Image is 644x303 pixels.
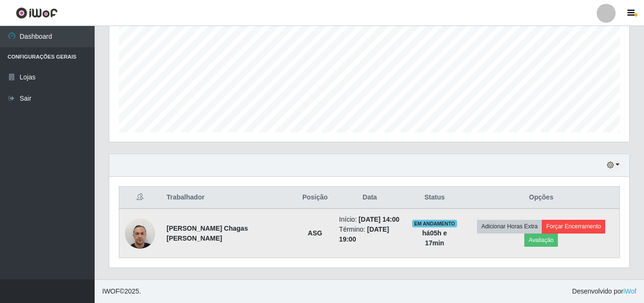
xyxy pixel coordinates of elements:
[412,220,457,227] span: EM ANDAMENTO
[339,215,401,225] li: Início:
[16,7,58,19] img: CoreUI Logo
[406,187,463,209] th: Status
[102,286,141,296] span: © 2025 .
[477,220,542,233] button: Adicionar Horas Extra
[308,229,322,237] strong: ASG
[125,213,155,253] img: 1746821274247.jpeg
[572,286,636,296] span: Desenvolvido por
[463,187,619,209] th: Opções
[422,229,447,247] strong: há 05 h e 17 min
[297,187,334,209] th: Posição
[167,225,248,242] strong: [PERSON_NAME] Chagas [PERSON_NAME]
[334,187,406,209] th: Data
[542,220,605,233] button: Forçar Encerramento
[102,287,120,295] span: IWOF
[161,187,297,209] th: Trabalhador
[359,216,399,223] time: [DATE] 14:00
[623,287,636,295] a: iWof
[524,234,558,247] button: Avaliação
[339,225,401,244] li: Término:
